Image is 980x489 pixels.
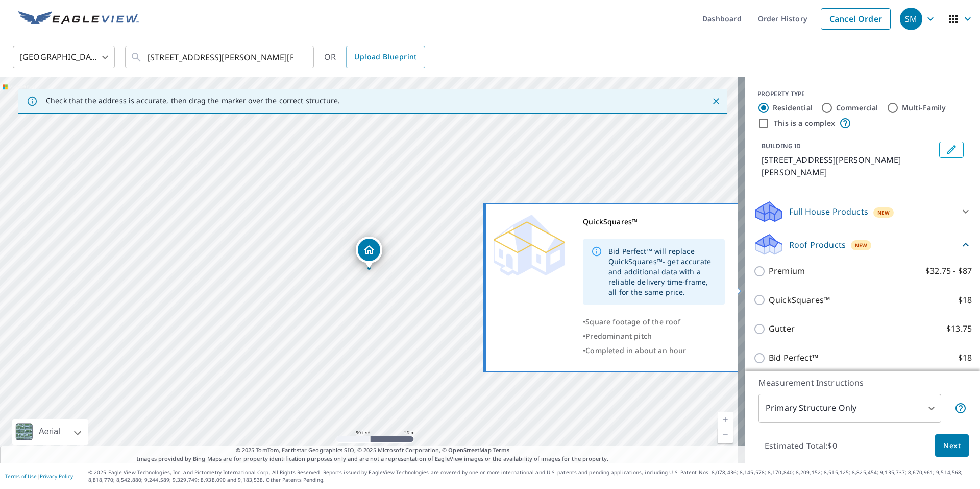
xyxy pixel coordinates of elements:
[583,329,725,343] div: •
[758,377,967,389] p: Measurement Instructions
[774,118,835,128] label: This is a complex
[877,208,890,217] span: New
[583,215,725,229] div: QuickSquares™
[585,331,652,341] span: Predominant pitch
[753,232,972,257] div: Roof ProductsNew
[758,394,941,423] div: Primary Structure Only
[5,473,37,480] a: Terms of Use
[925,265,972,277] p: $32.75 - $87
[354,51,416,63] span: Upload Blueprint
[18,11,139,27] img: EV Logo
[855,241,868,249] span: New
[718,412,733,427] a: Current Level 19, Zoom In
[900,8,922,30] div: SM
[585,317,680,327] span: Square footage of the roof
[718,427,733,443] a: Current Level 19, Zoom Out
[769,352,818,364] p: Bid Perfect™
[769,294,830,307] p: QuickSquares™
[757,89,968,99] div: PROPERTY TYPE
[762,142,801,150] p: BUILDING ID
[789,239,846,251] p: Roof Products
[5,473,73,479] p: |
[954,402,967,414] span: Your report will include only the primary structure on the property. For example, a detached gara...
[769,322,795,335] p: Gutter
[939,142,964,158] button: Edit building 1
[821,8,891,30] a: Cancel Order
[762,154,935,178] p: [STREET_ADDRESS][PERSON_NAME][PERSON_NAME]
[46,96,340,105] p: Check that the address is accurate, then drag the marker over the correct structure.
[40,473,73,480] a: Privacy Policy
[148,43,293,72] input: Search by address or latitude-longitude
[356,237,382,268] div: Dropped pin, building 1, Residential property, 322 N Douglas Ave Ellsworth, KS 67439
[958,352,972,364] p: $18
[836,103,878,113] label: Commercial
[789,205,868,218] p: Full House Products
[608,242,717,301] div: Bid Perfect™ will replace QuickSquares™- get accurate and additional data with a reliable deliver...
[88,469,975,484] p: © 2025 Eagle View Technologies, Inc. and Pictometry International Corp. All Rights Reserved. Repo...
[943,439,961,452] span: Next
[448,446,491,454] a: OpenStreetMap
[236,446,510,455] span: © 2025 TomTom, Earthstar Geographics SIO, © 2025 Microsoft Corporation, ©
[902,103,946,113] label: Multi-Family
[494,215,565,276] img: Premium
[946,322,972,335] p: $13.75
[583,343,725,358] div: •
[773,103,813,113] label: Residential
[36,419,63,445] div: Aerial
[13,43,115,72] div: [GEOGRAPHIC_DATA]
[583,315,725,329] div: •
[935,434,969,457] button: Next
[346,46,425,68] a: Upload Blueprint
[493,446,510,454] a: Terms
[769,265,805,277] p: Premium
[324,46,425,68] div: OR
[12,419,88,445] div: Aerial
[585,345,686,355] span: Completed in about an hour
[753,199,972,224] div: Full House ProductsNew
[756,434,845,457] p: Estimated Total: $0
[958,294,972,307] p: $18
[709,95,723,108] button: Close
